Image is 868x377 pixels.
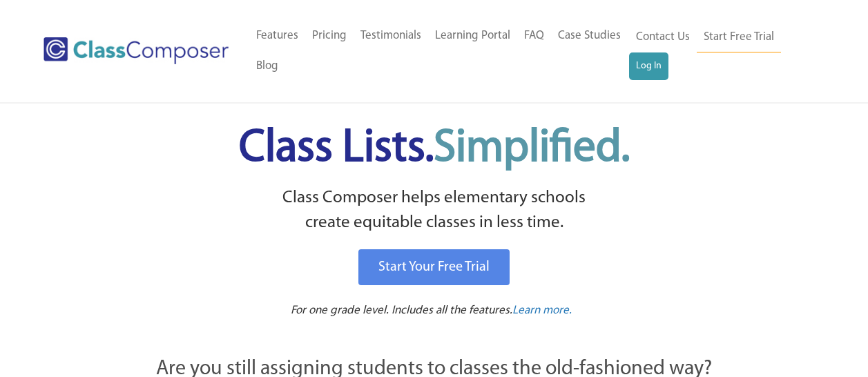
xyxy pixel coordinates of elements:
[512,302,572,320] a: Learn more.
[249,51,285,81] a: Blog
[512,304,572,316] span: Learn more.
[428,21,517,51] a: Learning Portal
[551,21,628,51] a: Case Studies
[629,52,668,80] a: Log In
[697,22,781,53] a: Start Free Trial
[239,126,630,171] span: Class Lists.
[354,21,428,51] a: Testimonials
[434,126,630,171] span: Simplified.
[80,186,789,236] p: Class Composer helps elementary schools create equitable classes in less time.
[291,304,512,316] span: For one grade level. Includes all the features.
[629,22,814,80] nav: Header Menu
[517,21,551,51] a: FAQ
[378,260,490,274] span: Start Your Free Trial
[305,21,354,51] a: Pricing
[249,21,630,81] nav: Header Menu
[358,249,510,285] a: Start Your Free Trial
[249,21,305,51] a: Features
[629,22,697,52] a: Contact Us
[44,37,229,64] img: Class Composer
